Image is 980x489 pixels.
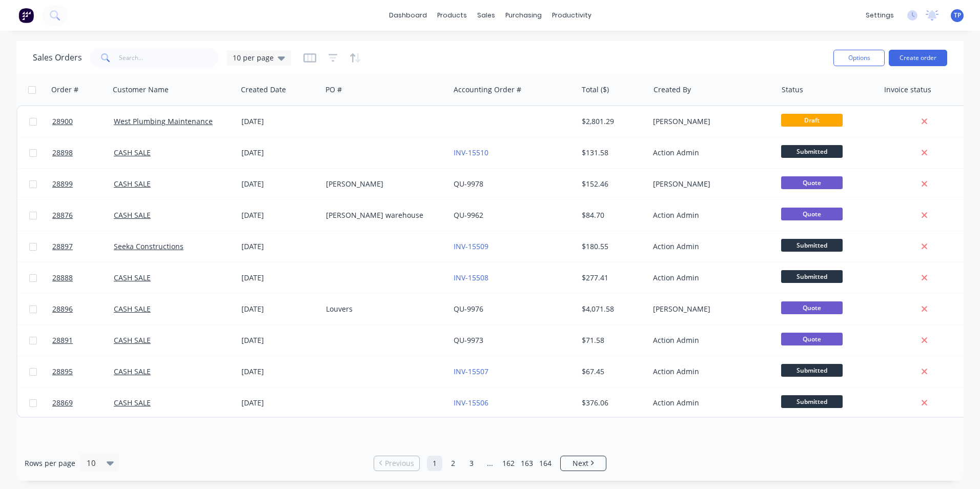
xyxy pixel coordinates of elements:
a: Page 164 [538,456,553,471]
div: [PERSON_NAME] [653,304,767,314]
span: 28869 [52,398,73,408]
a: dashboard [384,8,432,23]
a: 28891 [52,325,114,356]
div: Customer Name [113,85,169,95]
div: settings [861,8,899,23]
div: [DATE] [241,398,318,408]
span: Submitted [781,145,843,158]
div: Action Admin [653,241,767,252]
div: sales [472,8,500,23]
span: Quote [781,333,843,345]
a: 28876 [52,200,114,231]
span: 28876 [52,210,73,220]
a: Seeka Constructions [114,241,183,251]
span: Draft [781,114,843,127]
div: PO # [325,85,342,95]
span: Quote [781,176,843,189]
div: [DATE] [241,366,318,377]
a: QU-9973 [454,335,483,345]
a: INV-15509 [454,241,488,251]
div: Invoice status [884,85,931,95]
div: $131.58 [582,148,642,158]
a: CASH SALE [114,366,151,376]
a: Page 163 [519,456,535,471]
span: TP [954,11,961,20]
a: CASH SALE [114,210,151,220]
span: Quote [781,301,843,314]
div: [DATE] [241,335,318,345]
a: 28888 [52,262,114,293]
img: Factory [18,8,34,23]
div: [DATE] [241,210,318,220]
button: Create order [889,50,947,66]
div: [DATE] [241,148,318,158]
a: Page 3 [464,456,479,471]
a: INV-15506 [454,398,488,407]
input: Search... [119,48,219,68]
a: Jump forward [482,456,498,471]
a: 28899 [52,169,114,199]
a: 28897 [52,231,114,262]
span: 28900 [52,116,73,127]
div: Status [782,85,803,95]
a: CASH SALE [114,304,151,314]
a: West Plumbing Maintenance [114,116,213,126]
button: Options [833,50,885,66]
div: $4,071.58 [582,304,642,314]
div: [PERSON_NAME] [653,116,767,127]
span: 28897 [52,241,73,252]
div: $71.58 [582,335,642,345]
a: 28898 [52,137,114,168]
div: Total ($) [582,85,609,95]
a: Previous page [374,458,419,468]
span: 28899 [52,179,73,189]
a: 28869 [52,388,114,418]
a: QU-9962 [454,210,483,220]
div: $2,801.29 [582,116,642,127]
a: Page 2 [445,456,461,471]
div: [DATE] [241,116,318,127]
span: Submitted [781,395,843,408]
a: CASH SALE [114,335,151,345]
div: Louvers [326,304,440,314]
span: 28888 [52,273,73,283]
a: Page 162 [501,456,516,471]
a: Page 1 is your current page [427,456,442,471]
a: INV-15507 [454,366,488,376]
span: Submitted [781,239,843,252]
div: [DATE] [241,273,318,283]
div: [DATE] [241,304,318,314]
div: productivity [547,8,597,23]
div: products [432,8,472,23]
div: $277.41 [582,273,642,283]
div: Accounting Order # [454,85,521,95]
div: $67.45 [582,366,642,377]
div: Order # [51,85,78,95]
span: Next [573,458,588,468]
a: QU-9978 [454,179,483,189]
div: Created By [654,85,691,95]
div: purchasing [500,8,547,23]
h1: Sales Orders [33,53,82,63]
div: Created Date [241,85,286,95]
a: INV-15510 [454,148,488,157]
span: Submitted [781,270,843,283]
span: Quote [781,208,843,220]
span: Rows per page [25,458,75,468]
div: Action Admin [653,366,767,377]
a: 28896 [52,294,114,324]
span: Previous [385,458,414,468]
a: CASH SALE [114,148,151,157]
div: Action Admin [653,210,767,220]
span: 28896 [52,304,73,314]
a: CASH SALE [114,398,151,407]
div: $376.06 [582,398,642,408]
div: [DATE] [241,179,318,189]
a: CASH SALE [114,179,151,189]
a: QU-9976 [454,304,483,314]
div: Action Admin [653,398,767,408]
div: [PERSON_NAME] warehouse [326,210,440,220]
a: 28895 [52,356,114,387]
span: 28895 [52,366,73,377]
div: $180.55 [582,241,642,252]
